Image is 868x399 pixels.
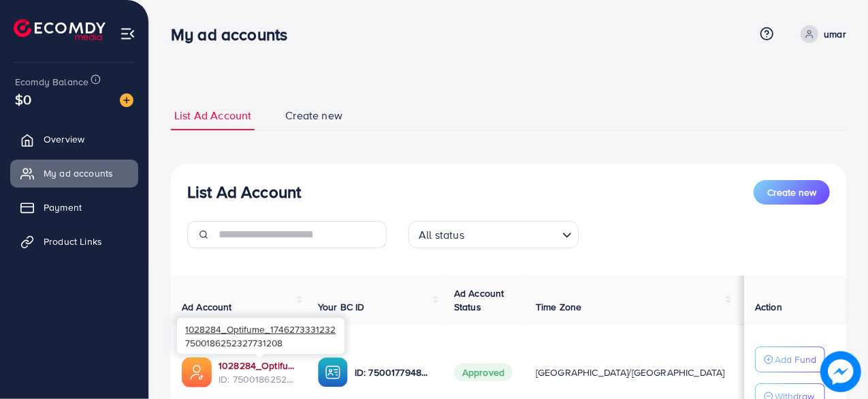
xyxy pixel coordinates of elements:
span: All status [416,225,467,245]
span: Time Zone [536,300,581,314]
a: umar [795,25,846,43]
span: Your BC ID [318,300,365,314]
a: 1028284_Optifume_1746273331232 [219,359,296,372]
a: Overview [10,125,138,153]
img: image [822,353,859,390]
a: My ad accounts [10,160,138,187]
h3: List Ad Account [187,182,301,202]
span: Create new [285,108,342,123]
span: Approved [454,364,513,381]
p: Add Fund [775,351,816,368]
img: ic-ads-acc.e4c84228.svg [182,357,212,387]
span: [GEOGRAPHIC_DATA]/[GEOGRAPHIC_DATA] [536,366,725,379]
img: logo [14,19,106,40]
span: Ad Account Status [454,286,504,314]
span: 1028284_Optifume_1746273331232 [185,323,336,336]
div: 7500186252327731208 [177,318,344,354]
span: $0 [15,89,31,109]
div: Search for option [408,221,579,248]
span: My ad accounts [44,166,113,180]
input: Search for option [468,222,557,245]
p: umar [824,26,846,42]
span: Payment [44,201,82,214]
span: List Ad Account [174,108,251,123]
span: Overview [44,132,84,146]
img: ic-ba-acc.ded83a64.svg [318,357,348,387]
span: ID: 7500186252327731208 [219,372,296,386]
span: Ecomdy Balance [15,75,89,89]
img: menu [120,26,135,42]
img: image [120,93,133,107]
a: Payment [10,194,138,221]
button: Create new [754,180,830,205]
a: Product Links [10,228,138,255]
h3: My ad accounts [171,25,298,44]
span: Product Links [44,235,102,248]
button: Add Fund [755,346,825,372]
p: ID: 7500177948360687624 [355,364,432,381]
span: Create new [767,186,816,199]
span: Action [755,300,782,314]
span: Ad Account [182,300,232,314]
